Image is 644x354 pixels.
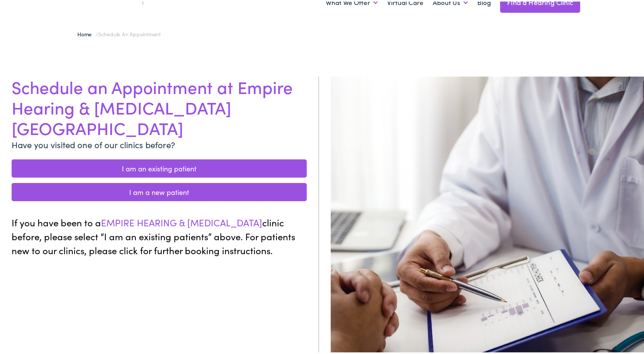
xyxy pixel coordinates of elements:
a: I am a new patient [12,181,307,200]
span: / [77,29,161,36]
p: If you have been to a clinic before, please select “I am an existing patients” above. For patient... [12,214,307,256]
a: Home [77,29,96,36]
h1: Schedule an Appointment at Empire Hearing & [MEDICAL_DATA] [GEOGRAPHIC_DATA] [12,75,307,136]
span: Schedule an Appointment [98,29,161,36]
p: Have you visited one of our clinics before? [12,137,307,149]
span: EMPIRE HEARING & [MEDICAL_DATA] [101,214,262,227]
a: I am an existing patient [12,158,307,176]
